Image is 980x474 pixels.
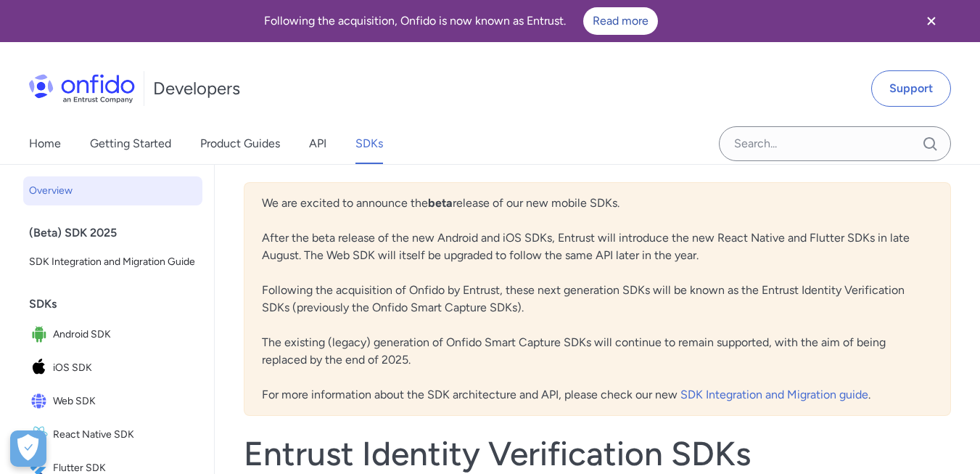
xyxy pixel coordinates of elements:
[29,391,53,412] img: IconWeb SDK
[23,385,202,417] a: IconWeb SDKWeb SDK
[871,70,951,107] a: Support
[680,388,868,401] a: SDK Integration and Migration guide
[53,425,197,445] span: React Native SDK
[23,176,202,205] a: Overview
[29,123,61,164] a: Home
[29,182,197,200] span: Overview
[29,74,135,103] img: Onfido Logo
[17,7,905,35] div: Following the acquisition, Onfido is now known as Entrust.
[923,12,940,30] svg: Close banner
[719,126,951,161] input: Onfido search input field
[583,7,658,35] a: Read more
[428,196,453,210] b: beta
[90,123,171,164] a: Getting Started
[309,123,326,164] a: API
[244,182,951,416] div: We are excited to announce the release of our new mobile SDKs. After the beta release of the new ...
[23,352,202,384] a: IconiOS SDKiOS SDK
[200,123,280,164] a: Product Guides
[355,123,383,164] a: SDKs
[29,425,53,445] img: IconReact Native SDK
[53,358,197,378] span: iOS SDK
[29,324,53,345] img: IconAndroid SDK
[23,419,202,451] a: IconReact Native SDKReact Native SDK
[23,319,202,351] a: IconAndroid SDKAndroid SDK
[10,430,46,467] div: Cookie Preferences
[23,248,202,277] a: SDK Integration and Migration Guide
[53,391,197,412] span: Web SDK
[153,77,240,100] h1: Developers
[53,324,197,345] span: Android SDK
[29,253,197,271] span: SDK Integration and Migration Guide
[244,433,951,474] h1: Entrust Identity Verification SDKs
[10,430,46,467] button: Open Preferences
[29,290,208,319] div: SDKs
[29,218,208,248] div: (Beta) SDK 2025
[905,3,958,39] button: Close banner
[29,358,53,378] img: IconiOS SDK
